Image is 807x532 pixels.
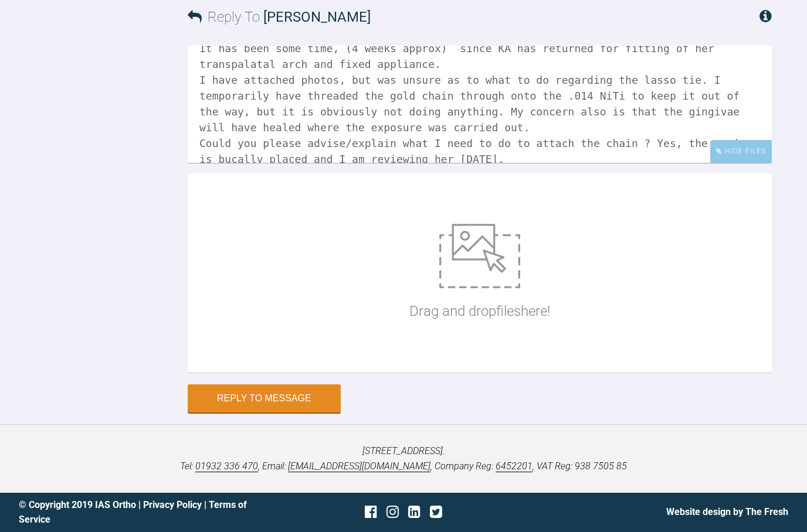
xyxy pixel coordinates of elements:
a: Privacy Policy [143,499,202,510]
p: Drag and drop files here! [409,300,550,322]
p: [STREET_ADDRESS]. Tel: , Email: , Company Reg: , VAT Reg: 938 7505 85 [19,444,788,473]
h3: Reply To [188,6,371,28]
button: Reply to Message [188,384,341,412]
div: © Copyright 2019 IAS Ortho | | [19,497,275,527]
a: Website design by The Fresh [666,506,788,517]
textarea: Hi Asif It has been some time, (4 weeks approx) since KA has returned for fitting of her transpal... [188,46,772,163]
span: [PERSON_NAME] [263,9,371,25]
div: Hide Files [710,140,772,163]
